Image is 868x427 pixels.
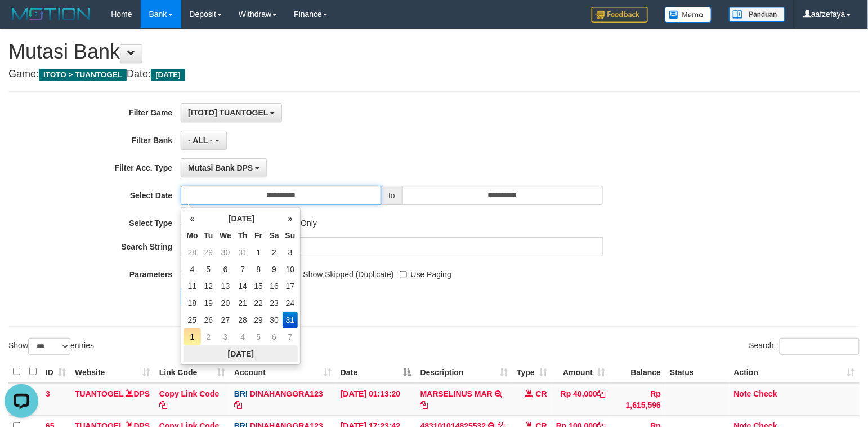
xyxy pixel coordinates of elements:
[235,261,251,278] td: 7
[665,7,712,23] img: Button%20Memo.svg
[251,278,266,295] td: 15
[70,383,155,416] td: DPS
[381,186,402,205] span: to
[552,383,610,416] td: Rp 40,000
[234,389,248,398] span: BRI
[420,389,493,398] a: MARSELINUS MAR
[610,383,665,416] td: Rp 1,615,596
[28,338,70,355] select: Showentries
[283,244,298,261] td: 3
[201,227,217,244] th: Tu
[592,7,648,23] img: Feedback.jpg
[512,361,552,383] th: Type: activate to sort column ascending
[201,312,217,328] td: 26
[184,328,200,345] td: 1
[184,210,200,227] th: «
[188,163,253,172] span: Mutasi Bank DPS
[729,7,785,22] img: panduan.png
[416,361,512,383] th: Description: activate to sort column ascending
[216,261,235,278] td: 6
[336,383,416,416] td: [DATE] 01:13:20
[235,278,251,295] td: 14
[400,265,451,280] label: Use Paging
[216,328,235,345] td: 3
[201,261,217,278] td: 5
[151,69,185,81] span: [DATE]
[420,401,428,410] a: Copy MARSELINUS MAR to clipboard
[230,361,336,383] th: Account: activate to sort column ascending
[234,401,242,410] a: Copy DINAHANGGRA123 to clipboard
[181,131,226,150] button: - ALL -
[184,345,298,362] th: [DATE]
[201,244,217,261] td: 29
[266,328,283,345] td: 6
[39,69,127,81] span: ITOTO > TUANTOGEL
[201,278,217,295] td: 12
[250,389,323,398] a: DINAHANGGRA123
[184,295,200,312] td: 18
[201,295,217,312] td: 19
[235,295,251,312] td: 21
[597,389,605,398] a: Copy Rp 40,000 to clipboard
[251,295,266,312] td: 22
[552,361,610,383] th: Amount: activate to sort column ascending
[235,227,251,244] th: Th
[216,278,235,295] td: 13
[201,328,217,345] td: 2
[283,261,298,278] td: 10
[292,265,394,280] label: Show Skipped (Duplicate)
[46,389,50,398] span: 3
[188,136,213,145] span: - ALL -
[251,244,266,261] td: 1
[266,227,283,244] th: Sa
[754,389,777,398] a: Check
[216,244,235,261] td: 30
[181,103,282,122] button: [ITOTO] TUANTOGEL
[266,312,283,328] td: 30
[70,361,155,383] th: Website: activate to sort column ascending
[184,227,200,244] th: Mo
[235,244,251,261] td: 31
[251,261,266,278] td: 8
[184,261,200,278] td: 4
[188,108,268,117] span: [ITOTO] TUANTOGEL
[730,361,860,383] th: Action: activate to sort column ascending
[251,227,266,244] th: Fr
[181,158,267,177] button: Mutasi Bank DPS
[266,244,283,261] td: 2
[400,271,407,278] input: Use Paging
[201,210,283,227] th: [DATE]
[184,312,200,328] td: 25
[266,261,283,278] td: 9
[749,338,860,355] label: Search:
[155,361,230,383] th: Link Code: activate to sort column ascending
[780,338,860,355] input: Search:
[251,312,266,328] td: 29
[665,361,729,383] th: Status
[8,69,860,80] h4: Game: Date:
[235,328,251,345] td: 4
[75,389,124,398] a: TUANTOGEL
[184,278,200,295] td: 11
[8,6,94,23] img: MOTION_logo.png
[235,312,251,328] td: 28
[283,278,298,295] td: 17
[610,361,665,383] th: Balance
[283,210,298,227] th: »
[283,312,298,328] td: 31
[159,389,220,410] a: Copy Link Code
[184,244,200,261] td: 28
[41,361,70,383] th: ID: activate to sort column ascending
[336,361,416,383] th: Date: activate to sort column descending
[283,295,298,312] td: 24
[216,312,235,328] td: 27
[5,5,38,38] button: Open LiveChat chat widget
[216,295,235,312] td: 20
[216,227,235,244] th: We
[266,278,283,295] td: 16
[283,227,298,244] th: Su
[734,389,751,398] a: Note
[536,389,547,398] span: CR
[8,338,94,355] label: Show entries
[266,295,283,312] td: 23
